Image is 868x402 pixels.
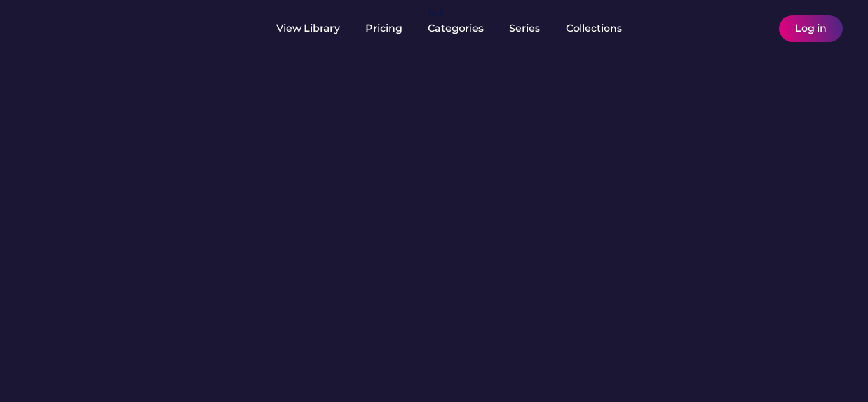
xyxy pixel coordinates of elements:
div: fvck [428,6,444,19]
img: yH5BAEAAAAALAAAAAABAAEAAAIBRAA7 [25,14,126,40]
div: Collections [566,22,622,36]
div: Series [509,22,541,36]
div: Log in [795,22,827,36]
div: Categories [428,22,484,36]
div: Pricing [365,22,402,36]
img: yH5BAEAAAAALAAAAAABAAEAAAIBRAA7 [146,21,161,36]
img: yH5BAEAAAAALAAAAAABAAEAAAIBRAA7 [751,21,766,36]
img: yH5BAEAAAAALAAAAAABAAEAAAIBRAA7 [729,21,745,36]
div: View Library [276,22,340,36]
